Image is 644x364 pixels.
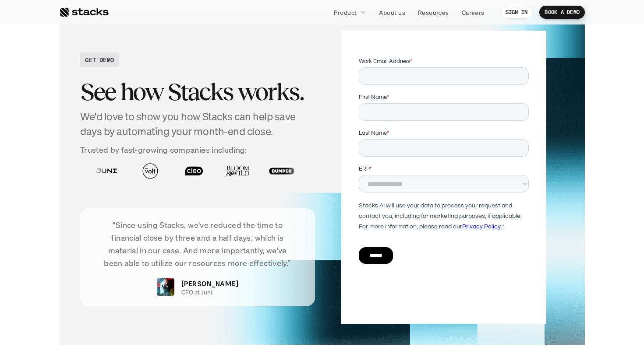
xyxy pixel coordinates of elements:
[413,4,454,20] a: Resources
[181,278,238,289] p: [PERSON_NAME]
[359,57,529,279] iframe: Form 1
[500,6,533,19] a: SIGN IN
[85,55,114,64] h2: GET DEMO
[418,8,449,17] p: Resources
[334,8,357,17] p: Product
[80,78,315,105] h2: See how Stacks works.
[506,9,528,15] p: SIGN IN
[93,219,302,269] p: “Since using Stacks, we've reduced the time to financial close by three and a half days, which is...
[539,6,585,19] a: BOOK A DEMO
[80,143,315,156] p: Trusted by fast-growing companies including:
[462,8,485,17] p: Careers
[456,4,490,20] a: Careers
[181,289,212,296] p: CFO at Juni
[545,9,580,15] p: BOOK A DEMO
[379,8,405,17] p: About us
[80,109,315,139] h4: We'd love to show you how Stacks can help save days by automating your month-end close.
[374,4,410,20] a: About us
